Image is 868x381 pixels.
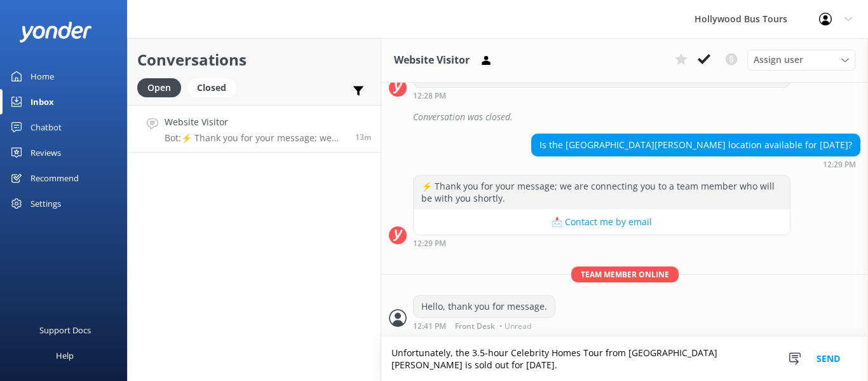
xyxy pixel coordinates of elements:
[499,322,531,330] span: • Unread
[823,161,856,169] strong: 12:29 PM
[414,296,555,317] div: Hello, thank you for message.
[413,91,790,100] div: Sep 18 2025 12:28pm (UTC -07:00) America/Tijuana
[571,267,679,282] span: Team member online
[137,78,181,97] div: Open
[165,132,346,144] p: Bot: ⚡ Thank you for your message; we are connecting you to a team member who will be with you sh...
[394,52,470,69] h3: Website Visitor
[413,240,446,247] strong: 12:29 PM
[747,50,855,70] div: Assign User
[413,321,555,330] div: Sep 18 2025 12:41pm (UTC -07:00) America/Tijuana
[413,322,446,330] strong: 12:41 PM
[414,209,790,235] button: 📩 Contact me by email
[56,343,74,368] div: Help
[455,322,495,330] span: Front Desk
[137,48,371,72] h2: Conversations
[31,89,54,114] div: Inbox
[389,106,860,128] div: 2025-09-18T19:28:59.185
[754,53,803,67] span: Assign user
[532,134,860,156] div: Is the [GEOGRAPHIC_DATA][PERSON_NAME] location available for [DATE]?
[19,22,92,43] img: yonder-white-logo.png
[414,176,790,209] div: ⚡ Thank you for your message; we are connecting you to a team member who will be with you shortly.
[31,64,54,89] div: Home
[137,80,187,94] a: Open
[804,337,852,381] button: Send
[381,337,868,381] textarea: Unfortunately, the 3.5-hour Celebrity Homes Tour from [GEOGRAPHIC_DATA][PERSON_NAME] is sold out ...
[413,239,790,247] div: Sep 18 2025 12:29pm (UTC -07:00) America/Tijuana
[531,160,860,169] div: Sep 18 2025 12:29pm (UTC -07:00) America/Tijuana
[187,80,242,94] a: Closed
[128,105,381,153] a: Website VisitorBot:⚡ Thank you for your message; we are connecting you to a team member who will ...
[31,165,79,191] div: Recommend
[31,140,61,165] div: Reviews
[413,106,860,128] div: Conversation was closed.
[187,78,236,97] div: Closed
[413,92,446,100] strong: 12:28 PM
[39,317,91,343] div: Support Docs
[355,132,371,142] span: Sep 18 2025 12:29pm (UTC -07:00) America/Tijuana
[31,114,62,140] div: Chatbot
[165,115,346,129] h4: Website Visitor
[31,191,61,216] div: Settings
